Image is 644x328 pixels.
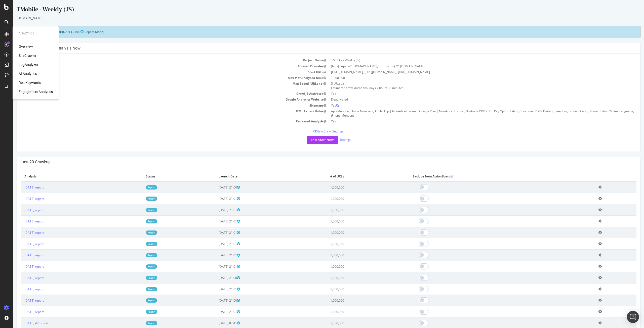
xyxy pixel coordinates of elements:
a: Report [133,197,144,201]
td: (http|https)://*.[DOMAIN_NAME], (http|https)://*.[DOMAIN_NAME] [315,63,623,69]
td: Start URLs [8,69,315,75]
td: App Mention, Phone Numbers, Apple App | Non-Ahref Format, Google Play | Non-Ahref Format, Busines... [315,108,623,118]
p: View Crawl Settings [8,129,623,133]
td: Yes [315,118,623,124]
td: Yes [315,103,623,108]
td: 1,000,000 [313,261,396,272]
td: Sitemaps [8,103,315,108]
a: SiteCrawler [19,53,36,58]
td: 1,000,000 [313,204,396,216]
a: Report [133,253,144,257]
span: [DATE] 21:00 [206,185,227,190]
td: 1,000,000 [313,181,396,193]
td: 1,000,000 [313,216,396,227]
span: [DATE] 21:01 [206,310,227,314]
span: [DATE] 21:00 [206,298,227,303]
a: Report [133,264,144,269]
a: AI Analytics [19,71,37,76]
td: 1,000,000 [313,193,396,204]
div: (Repeat Mode) [4,26,627,38]
td: Max # of Analysed URLs [8,75,315,81]
a: [DATE] report [11,230,31,235]
a: Report [133,298,144,303]
th: Launch Date [202,171,313,181]
strong: Next Launch Scheduled for: [8,30,49,34]
span: [DATE] 21:00 [49,30,70,34]
td: Max Speed (URLs / s) [8,81,315,91]
span: [DATE] 21:00 [206,276,227,280]
td: 5 URLs / s Estimated crawl duration: [315,81,623,91]
div: [DOMAIN_NAME] [4,16,627,21]
span: 2 days 7 hours 33 minutes [354,86,390,90]
a: Report [133,219,144,223]
td: HTML Extract Rules [8,108,315,118]
a: Report [133,185,144,190]
a: [DATE] report [11,242,31,246]
span: [DATE] 21:01 [206,219,227,223]
a: [DATE] report [11,310,31,314]
a: Settings [326,137,338,142]
td: 1,000,000 [313,250,396,261]
td: Project Name [8,57,315,63]
td: TMobile - Weekly (JS) [315,57,623,63]
td: 1,000,000 [313,238,396,250]
td: 1,000,000 [315,75,623,81]
a: Report [133,276,144,280]
td: Crawl JS Activated [8,91,315,97]
span: [DATE] 21:01 [206,242,227,246]
h4: Last 20 Crawls [8,160,623,165]
td: 1,000,000 [313,272,396,284]
td: Allowed Domains [8,63,315,69]
a: Report [133,230,144,235]
span: [DATE] 21:01 [206,253,227,257]
td: 1,000,000 [313,227,396,238]
span: [DATE] 21:01 [206,287,227,291]
span: [DATE] 07:41 [206,321,227,325]
th: Status [129,171,202,181]
a: [DATE] report [11,219,31,223]
a: [DATE] report [11,208,31,212]
span: [DATE] 21:01 [206,264,227,269]
td: 1,000,000 [313,284,396,295]
a: Report [133,287,144,291]
a: [DATE] report [11,197,31,201]
td: Yes [315,91,623,97]
a: Overview [19,44,33,49]
a: [DATE] report [11,185,31,190]
td: Deactivated [315,97,623,102]
a: LogAnalyzer [19,62,38,67]
td: 1,000,000 [313,295,396,306]
a: Report [133,208,144,212]
span: [DATE] 21:01 [206,208,227,212]
th: # of URLs [313,171,396,181]
a: Report [133,242,144,246]
a: [DATE] report [11,253,31,257]
td: Repeated Analysis [8,118,315,124]
td: [URL][DOMAIN_NAME], [URL][DOMAIN_NAME], [URL][DOMAIN_NAME] [315,69,623,75]
a: Report [133,321,144,325]
th: Analysis [8,171,129,181]
a: Report [133,310,144,314]
span: [DATE] 21:01 [206,230,227,235]
h4: Configure your New Analysis Now! [8,46,623,51]
div: Analytics [19,31,53,36]
a: [DATE] report [11,298,31,303]
a: [DATE] report [11,287,31,291]
a: RealKeywords [19,80,41,85]
div: TMobile - Weekly (JS) [4,5,627,16]
a: [DATE] #2 report [11,321,35,325]
span: [DATE] 21:01 [206,197,227,201]
td: Google Analytics Website [8,97,315,102]
td: 1,000,000 [313,306,396,317]
th: Exclude from ActionBoard [396,171,581,181]
button: Yes! Start Now [294,136,325,144]
a: EngagementAnalytics [19,89,53,94]
a: [DATE] report [11,264,31,269]
a: [DATE] report [11,276,31,280]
